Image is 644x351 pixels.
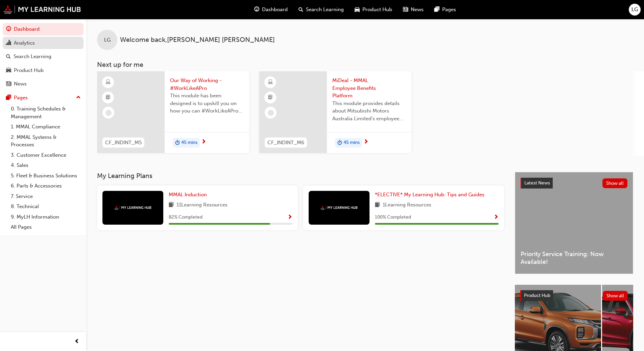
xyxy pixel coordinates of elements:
[429,3,461,17] a: pages-iconPages
[8,201,84,212] a: 8. Technical
[14,67,44,74] div: Product Hub
[170,77,244,92] span: Our Way of Working - #WorkLikeAPro
[14,94,28,102] div: Pages
[267,139,304,147] span: CF_INDINT_M6
[169,201,174,209] span: book-icon
[3,64,84,77] a: Product Hub
[176,201,228,209] span: 11 Learning Resources
[306,6,344,14] span: Search Learning
[363,139,368,145] span: next-icon
[521,250,627,266] span: Priority Service Training: Now Available!
[8,181,84,191] a: 6. Parts & Accessories
[105,139,142,147] span: CF_INDINT_M5
[8,160,84,171] a: 4. Sales
[299,5,303,14] span: search-icon
[603,291,628,301] button: Show all
[6,81,11,87] span: news-icon
[114,205,151,210] img: mmal
[14,39,35,47] div: Analytics
[332,77,406,100] span: MiDeal - MMAL Employee Benefits Platform
[254,5,259,14] span: guage-icon
[175,139,180,147] span: duration-icon
[8,212,84,222] a: 9. MyLH Information
[320,205,358,210] img: mmal
[181,139,197,147] span: 45 mins
[362,6,392,14] span: Product Hub
[293,3,349,17] a: search-iconSearch Learning
[201,139,206,145] span: next-icon
[120,36,275,44] span: Welcome back , [PERSON_NAME] [PERSON_NAME]
[8,171,84,181] a: 5. Fleet & Business Solutions
[411,6,424,14] span: News
[105,110,112,116] span: learningRecordVerb_NONE-icon
[398,3,429,17] a: news-iconNews
[375,201,380,209] span: book-icon
[8,122,84,132] a: 1. MMAL Compliance
[515,172,633,274] a: Latest NewsShow allPriority Service Training: Now Available!
[268,110,274,116] span: learningRecordVerb_NONE-icon
[6,68,11,74] span: car-icon
[106,93,111,102] span: booktick-icon
[602,178,628,188] button: Show all
[262,6,288,14] span: Dashboard
[14,53,51,60] div: Search Learning
[76,93,81,102] span: up-icon
[169,192,207,198] span: MMAL Induction
[97,71,249,153] a: CF_INDINT_M5Our Way of Working - #WorkLikeAProThis module has been designed is to upskill you on ...
[332,100,406,123] span: This module provides details about Mitsubishi Motors Australia Limited’s employee benefits platfo...
[6,40,11,46] span: chart-icon
[3,92,84,104] button: Pages
[6,54,11,60] span: search-icon
[3,23,84,35] a: Dashboard
[170,92,244,115] span: This module has been designed is to upskill you on how you can #WorkLikeAPro at Mitsubishi Motors...
[169,191,210,199] a: MMAL Induction
[434,5,439,14] span: pages-icon
[343,139,360,147] span: 45 mins
[14,80,27,88] div: News
[629,4,641,16] button: LG
[403,5,408,14] span: news-icon
[268,78,273,87] span: learningResourceType_ELEARNING-icon
[3,22,84,92] button: DashboardAnalyticsSearch LearningProduct HubNews
[494,213,499,222] button: Show Progress
[3,50,84,63] a: Search Learning
[249,3,293,17] a: guage-iconDashboard
[3,5,81,14] img: mmal
[6,26,11,32] span: guage-icon
[494,215,499,221] span: Show Progress
[74,337,79,346] span: prev-icon
[524,180,550,186] span: Latest News
[375,191,487,199] a: *ELECTIVE* My Learning Hub: Tips and Guides
[8,132,84,150] a: 2. MMAL Systems & Processes
[8,191,84,202] a: 7. Service
[442,6,456,14] span: Pages
[3,37,84,49] a: Analytics
[375,214,411,221] span: 100 % Completed
[355,5,360,14] span: car-icon
[8,150,84,160] a: 3. Customer Excellence
[8,222,84,232] a: All Pages
[3,78,84,90] a: News
[337,139,342,147] span: duration-icon
[383,201,431,209] span: 1 Learning Resources
[375,192,484,198] span: *ELECTIVE* My Learning Hub: Tips and Guides
[6,95,11,101] span: pages-icon
[521,178,627,189] a: Latest NewsShow all
[8,104,84,122] a: 0. Training Schedules & Management
[106,78,111,87] span: learningResourceType_ELEARNING-icon
[104,36,111,44] span: LG
[259,71,411,153] a: CF_INDINT_M6MiDeal - MMAL Employee Benefits PlatformThis module provides details about Mitsubishi...
[287,215,292,221] span: Show Progress
[520,290,628,301] a: Product HubShow all
[97,172,504,180] h3: My Learning Plans
[349,3,398,17] a: car-iconProduct Hub
[631,6,638,14] span: LG
[524,293,550,298] span: Product Hub
[268,93,273,102] span: booktick-icon
[169,214,202,221] span: 82 % Completed
[287,213,292,222] button: Show Progress
[86,61,644,69] h3: Next up for me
